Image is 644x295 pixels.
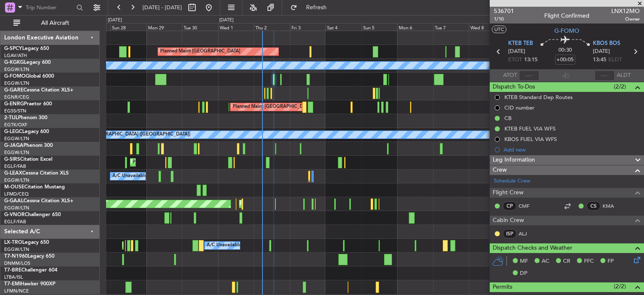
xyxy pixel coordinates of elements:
[520,269,527,278] span: DP
[4,198,23,204] span: G-GAAL
[617,71,631,80] span: ALDT
[587,201,600,211] div: CS
[325,23,361,31] div: Sat 4
[290,23,326,31] div: Fri 3
[614,82,626,91] span: (2/2)
[4,282,21,287] span: T7-EMI
[614,282,626,291] span: (2/2)
[493,82,535,92] span: Dispatch To-Dos
[4,254,55,259] a: T7-N1960Legacy 650
[503,229,517,238] div: ISP
[4,219,26,225] a: EGLF/FAB
[4,80,29,86] a: EGGW/LTN
[4,143,53,148] a: G-JAGAPhenom 300
[4,288,29,294] a: LFMN/NCE
[584,257,594,266] span: FFC
[508,56,522,64] span: ETOT
[4,115,47,120] a: 2-TIJLPhenom 300
[4,74,54,79] a: G-FOMOGlobal 6000
[4,129,49,134] a: G-LEGCLegacy 600
[493,155,535,165] span: Leg Information
[110,23,146,31] div: Sun 28
[4,254,28,259] span: T7-N1960
[493,188,524,198] span: Flight Crew
[4,185,65,190] a: M-OUSECitation Mustang
[504,94,573,101] div: KTEB Standard Dep Routes
[554,26,579,35] span: G-FOMO
[602,202,621,210] a: KMA
[611,16,640,23] span: Owner
[524,56,538,64] span: 13:15
[4,129,22,134] span: G-LEGC
[494,7,514,16] span: 536701
[4,171,22,176] span: G-LEAX
[4,268,57,273] a: T7-BREChallenger 604
[4,88,73,93] a: G-GARECessna Citation XLS+
[4,191,29,197] a: LFMD/CEQ
[542,257,549,266] span: AC
[4,240,22,245] span: LX-TRO
[4,115,18,120] span: 2-TIJL
[26,1,74,14] input: Trip Number
[219,17,234,24] div: [DATE]
[493,165,507,175] span: Crew
[563,257,570,266] span: CR
[4,157,52,162] a: G-SIRSCitation Excel
[4,74,26,79] span: G-FOMO
[4,88,23,93] span: G-GARE
[504,115,512,122] div: CB
[4,149,29,156] a: EGGW/LTN
[558,46,572,55] span: 00:30
[4,60,24,65] span: G-KGKG
[4,185,24,190] span: M-OUSE
[4,171,69,176] a: G-LEAXCessna Citation XLS
[4,46,22,51] span: G-SPCY
[503,201,517,211] div: CP
[233,101,365,113] div: Planned Maint [GEOGRAPHIC_DATA] ([GEOGRAPHIC_DATA])
[4,163,26,170] a: EGLF/FAB
[4,282,55,287] a: T7-EMIHawker 900XP
[4,60,51,65] a: G-KGKGLegacy 600
[4,212,25,217] span: G-VNOR
[492,26,506,33] button: UTC
[493,216,524,225] span: Cabin Crew
[160,45,240,58] div: Planned Maint [GEOGRAPHIC_DATA]
[519,70,539,81] input: --:--
[4,102,52,107] a: G-ENRGPraetor 600
[4,46,49,51] a: G-SPCYLegacy 650
[397,23,433,31] div: Mon 6
[218,23,254,31] div: Wed 1
[593,47,610,56] span: [DATE]
[4,136,29,142] a: EGGW/LTN
[469,23,505,31] div: Wed 8
[493,282,512,292] span: Permits
[504,104,535,111] div: CID number
[593,56,606,64] span: 13:45
[143,4,182,11] span: [DATE] - [DATE]
[361,23,397,31] div: Sun 5
[519,230,538,238] a: ALJ
[520,257,528,266] span: MF
[4,102,24,107] span: G-ENRG
[4,177,29,183] a: EGGW/LTN
[4,198,73,204] a: G-GAALCessna Citation XLS+
[504,146,640,153] div: Add new
[108,17,122,24] div: [DATE]
[519,202,538,210] a: CMF
[182,23,218,31] div: Tue 30
[4,157,20,162] span: G-SIRS
[9,16,91,30] button: All Aircraft
[608,257,614,266] span: FP
[4,212,61,217] a: G-VNORChallenger 650
[22,20,88,26] span: All Aircraft
[4,66,29,73] a: EGGW/LTN
[132,156,265,169] div: Planned Maint [GEOGRAPHIC_DATA] ([GEOGRAPHIC_DATA])
[593,39,620,48] span: KBOS BOS
[608,56,622,64] span: ELDT
[4,122,27,128] a: EGTK/OXF
[433,23,469,31] div: Tue 7
[493,243,572,253] span: Dispatch Checks and Weather
[4,240,49,245] a: LX-TROLegacy 650
[4,143,23,148] span: G-JAGA
[504,136,557,143] div: KBOS FUEL VIA WFS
